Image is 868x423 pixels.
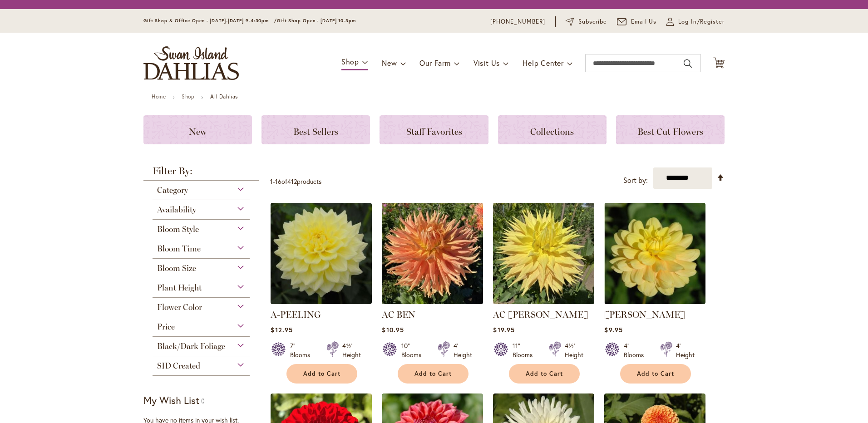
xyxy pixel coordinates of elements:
[189,126,207,137] span: New
[382,325,404,334] span: $10.95
[143,115,252,144] a: New
[382,297,483,306] a: AC BEN
[182,93,194,100] a: Shop
[290,341,316,359] div: 7" Blooms
[380,115,488,144] a: Staff Favorites
[270,174,321,189] p: - of products
[493,297,594,306] a: AC Jeri
[604,203,705,304] img: AHOY MATEY
[210,93,238,100] strong: All Dahlias
[566,17,607,26] a: Subscribe
[157,283,202,293] span: Plant Height
[157,224,199,234] span: Bloom Style
[341,57,359,66] span: Shop
[143,46,239,80] a: store logo
[157,322,175,332] span: Price
[526,370,563,378] span: Add to Cart
[631,17,657,26] span: Email Us
[493,309,588,320] a: AC [PERSON_NAME]
[157,341,225,351] span: Black/Dark Foliage
[620,364,691,384] button: Add to Cart
[261,115,370,144] a: Best Sellers
[401,341,427,359] div: 10" Blooms
[382,58,397,68] span: New
[490,17,545,26] a: [PHONE_NUMBER]
[342,341,361,359] div: 4½' Height
[604,297,705,306] a: AHOY MATEY
[157,244,201,254] span: Bloom Time
[157,361,200,371] span: SID Created
[678,17,725,26] span: Log In/Register
[143,393,199,407] strong: My Wish List
[271,297,372,306] a: A-Peeling
[143,18,277,24] span: Gift Shop & Office Open - [DATE]-[DATE] 9-4:30pm /
[604,309,685,320] a: [PERSON_NAME]
[473,58,500,68] span: Visit Us
[616,115,725,144] a: Best Cut Flowers
[530,126,574,137] span: Collections
[271,203,372,304] img: A-Peeling
[637,370,674,378] span: Add to Cart
[623,172,648,189] label: Sort by:
[271,325,292,334] span: $12.95
[509,364,580,384] button: Add to Cart
[406,126,462,137] span: Staff Favorites
[293,126,338,137] span: Best Sellers
[498,115,607,144] a: Collections
[271,309,321,320] a: A-PEELING
[493,325,514,334] span: $19.95
[419,58,450,68] span: Our Farm
[157,185,188,195] span: Category
[637,126,703,137] span: Best Cut Flowers
[275,177,281,186] span: 16
[684,56,692,71] button: Search
[286,364,357,384] button: Add to Cart
[157,205,196,215] span: Availability
[287,177,297,186] span: 412
[157,302,202,312] span: Flower Color
[382,203,483,304] img: AC BEN
[152,93,166,100] a: Home
[303,370,340,378] span: Add to Cart
[454,341,472,359] div: 4' Height
[565,341,583,359] div: 4½' Height
[666,17,725,26] a: Log In/Register
[513,341,538,359] div: 11" Blooms
[277,18,356,24] span: Gift Shop Open - [DATE] 10-3pm
[398,364,469,384] button: Add to Cart
[676,341,695,359] div: 4' Height
[157,263,196,273] span: Bloom Size
[617,17,657,26] a: Email Us
[604,325,622,334] span: $9.95
[578,17,607,26] span: Subscribe
[624,341,649,359] div: 4" Blooms
[143,166,259,181] strong: Filter By:
[414,370,452,378] span: Add to Cart
[493,203,594,304] img: AC Jeri
[270,177,273,186] span: 1
[523,58,564,68] span: Help Center
[382,309,415,320] a: AC BEN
